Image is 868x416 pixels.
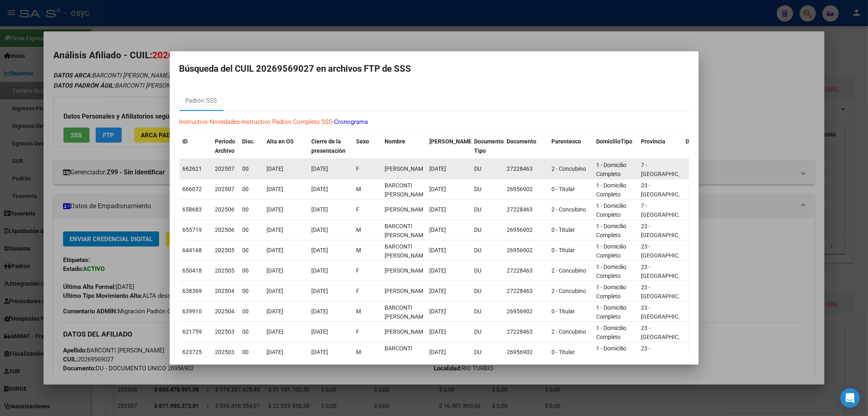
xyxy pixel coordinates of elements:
div: DU [474,185,501,194]
span: F [356,206,360,213]
div: 00 [243,185,260,194]
span: F [356,267,360,274]
datatable-header-cell: Documento Tipo [471,133,504,160]
p: - - [179,117,689,127]
div: DU [474,205,501,214]
datatable-header-cell: Período Archivo [212,133,239,160]
span: 202504 [215,308,235,315]
span: 623725 [183,349,202,355]
span: 7 - [GEOGRAPHIC_DATA] [641,162,696,178]
span: [DATE] [267,165,284,172]
span: [DATE] [312,349,328,355]
span: [DATE] [312,328,328,335]
span: 23 - [GEOGRAPHIC_DATA][PERSON_NAME] [641,243,696,269]
span: [DATE] [430,349,446,355]
div: 26956902 [507,348,545,357]
span: 644168 [183,247,202,253]
span: [DATE] [430,247,446,253]
span: [DATE] [267,186,284,192]
datatable-header-cell: Disc. [239,133,264,160]
span: [DATE] [430,328,446,335]
span: DomicilioTipo [597,138,633,145]
span: 202507 [215,165,235,172]
span: [DATE] [430,267,446,274]
span: 23 - [GEOGRAPHIC_DATA][PERSON_NAME] [641,223,696,248]
span: 0 - Titular [552,186,575,192]
span: [DATE] [267,328,284,335]
span: BARCONTI CARLOS OMAR [385,223,429,239]
span: M [356,186,361,192]
span: M [356,308,361,315]
span: Alta en OS [267,138,294,145]
datatable-header-cell: Cierre de la presentación [308,133,353,160]
a: Cronograma [335,118,368,125]
div: DU [474,348,501,357]
span: [DATE] [312,206,328,213]
div: 00 [243,327,260,337]
span: [DATE] [430,288,446,294]
span: 202503 [215,328,235,335]
div: 00 [243,307,260,316]
div: 26956902 [507,307,545,316]
span: 202503 [215,349,235,355]
span: Sexo [356,138,370,145]
datatable-header-cell: Sexo [353,133,382,160]
span: 658683 [183,206,202,213]
span: 638369 [183,288,202,294]
span: Período Archivo [215,138,236,154]
span: 202507 [215,186,235,192]
div: Open Intercom Messenger [840,388,860,408]
span: 23 - [GEOGRAPHIC_DATA][PERSON_NAME] [641,182,696,207]
span: 2 - Concubino [552,206,586,213]
span: [DATE] [267,308,284,315]
datatable-header-cell: ID [179,133,212,160]
span: 655719 [183,227,202,233]
div: DU [474,307,501,316]
div: 27228463 [507,164,545,174]
div: 27228463 [507,327,545,337]
span: 0 - Titular [552,308,575,315]
div: 00 [243,225,260,235]
span: 202505 [215,267,235,274]
span: [DATE] [430,165,446,172]
div: 27228463 [507,286,545,296]
span: 202505 [215,247,235,253]
a: Instructivo Novedades [179,118,241,125]
div: 00 [243,286,260,296]
span: BARCONTI CARLOS OMAR [385,304,429,320]
datatable-header-cell: Departamento [683,133,728,160]
span: 1 - Domicilio Completo [597,202,627,218]
span: BARCONTI CARLOS OMAR [385,345,429,361]
span: 23 - [GEOGRAPHIC_DATA][PERSON_NAME] [641,304,696,330]
span: 0 - Titular [552,349,575,355]
span: 7 - [GEOGRAPHIC_DATA] [641,202,696,218]
div: 00 [243,348,260,357]
span: M [356,247,361,253]
span: VENTURA [385,206,429,213]
a: Instructivo Padron Completo SSS [242,118,333,125]
div: 27228463 [507,266,545,275]
div: 00 [243,266,260,275]
datatable-header-cell: DomicilioTipo [593,133,638,160]
span: Documento Tipo [474,138,504,154]
div: DU [474,286,501,296]
span: 1 - Domicilio Completo [597,264,627,280]
span: ID [183,138,188,145]
div: Padrón SSS [186,96,217,106]
span: 0 - Titular [552,227,575,233]
datatable-header-cell: Fecha Nac. [426,133,471,160]
div: DU [474,225,501,235]
span: 639910 [183,308,202,315]
div: DU [474,327,501,337]
span: 2 - Concubino [552,165,586,172]
span: BARCONTI CARLOS OMAR [385,182,429,198]
span: [DATE] [312,227,328,233]
span: 2 - Concubino [552,288,586,294]
div: DU [474,164,501,174]
div: 00 [243,205,260,214]
span: F [356,165,360,172]
div: 26956902 [507,246,545,255]
span: [DATE] [430,227,446,233]
div: 27228463 [507,205,545,214]
span: VENTURA [385,267,429,274]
